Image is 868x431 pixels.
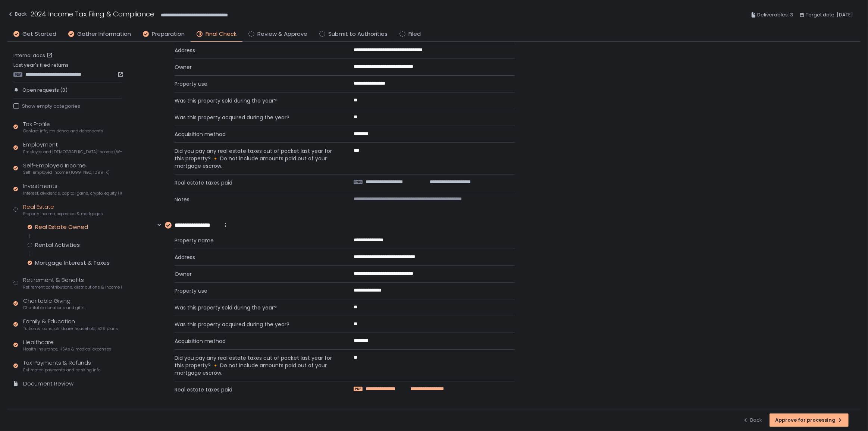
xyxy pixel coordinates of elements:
[328,30,388,38] span: Submit to Authorities
[257,30,307,38] span: Review & Approve
[23,120,103,134] div: Tax Profile
[23,305,85,311] span: Charitable donations and gifts
[23,211,103,217] span: Property income, expenses & mortgages
[757,10,793,19] span: Deliverables: 3
[175,130,336,138] span: Acquisition method
[175,386,336,393] span: Real estate taxes paid
[23,182,122,196] div: Investments
[23,203,103,217] div: Real Estate
[175,321,336,328] span: Was this property acquired during the year?
[23,141,122,155] div: Employment
[23,161,110,176] div: Self-Employed Income
[23,380,73,388] div: Document Review
[175,270,336,278] span: Owner
[770,413,849,427] button: Approve for processing
[175,237,336,244] span: Property name
[175,354,336,377] span: Did you pay any real estate taxes out of pocket last year for this property? 🔸 Do not include amo...
[175,47,336,54] span: Address
[23,149,122,155] span: Employee and [DEMOGRAPHIC_DATA] income (W-2s)
[23,367,100,373] span: Estimated payments and banking info
[775,417,843,424] div: Approve for processing
[22,87,68,94] span: Open requests (0)
[13,62,122,78] div: Last year's filed returns
[175,254,336,261] span: Address
[77,30,131,38] span: Gather Information
[175,179,336,186] span: Real estate taxes paid
[175,63,336,71] span: Owner
[23,128,103,134] span: Contact info, residence, and dependents
[13,52,54,59] a: Internal docs
[743,413,762,427] button: Back
[206,30,236,38] span: Final Check
[23,191,122,196] span: Interest, dividends, capital gains, crypto, equity (1099s, K-1s)
[175,304,336,311] span: Was this property sold during the year?
[175,147,336,170] span: Did you pay any real estate taxes out of pocket last year for this property? 🔸 Do not include amo...
[23,359,100,373] div: Tax Payments & Refunds
[23,284,122,290] span: Retirement contributions, distributions & income (1099-R, 5498)
[175,97,336,104] span: Was this property sold during the year?
[23,338,112,352] div: Healthcare
[35,223,88,231] div: Real Estate Owned
[23,346,112,352] span: Health insurance, HSAs & medical expenses
[743,417,762,424] div: Back
[23,317,118,331] div: Family & Education
[175,80,336,88] span: Property use
[408,30,421,38] span: Filed
[31,9,154,19] h1: 2024 Income Tax Filing & Compliance
[23,170,110,175] span: Self-employed income (1099-NEC, 1099-K)
[175,196,336,203] span: Notes
[23,326,118,331] span: Tuition & loans, childcare, household, 529 plans
[806,10,853,19] span: Target date: [DATE]
[175,337,336,345] span: Acquisition method
[23,276,122,290] div: Retirement & Benefits
[175,287,336,295] span: Property use
[23,297,85,311] div: Charitable Giving
[35,259,110,267] div: Mortgage Interest & Taxes
[7,9,27,21] button: Back
[35,241,80,249] div: Rental Activities
[22,30,56,38] span: Get Started
[175,114,336,121] span: Was this property acquired during the year?
[7,10,27,19] div: Back
[152,30,185,38] span: Preparation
